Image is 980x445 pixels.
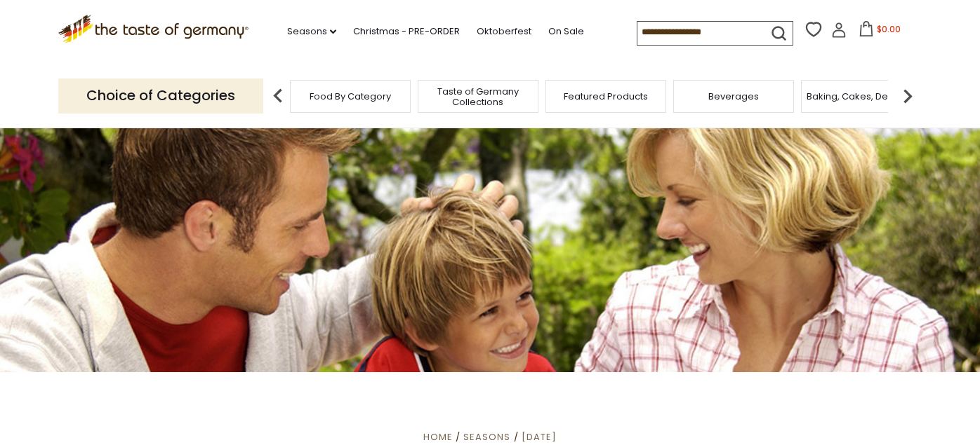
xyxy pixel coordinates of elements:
a: Seasons [287,24,336,39]
a: [DATE] [522,430,557,444]
img: previous arrow [264,82,292,110]
a: Christmas - PRE-ORDER [353,24,460,39]
span: $0.00 [877,23,901,35]
a: Baking, Cakes, Desserts [807,91,915,102]
img: next arrow [894,82,922,110]
a: Seasons [463,430,510,444]
a: Oktoberfest [477,24,531,39]
a: Home [423,430,453,444]
p: Choice of Categories [58,78,263,113]
a: On Sale [548,24,584,39]
a: Food By Category [310,91,391,102]
a: Taste of Germany Collections [422,86,534,107]
button: $0.00 [849,21,909,42]
a: Beverages [708,91,759,102]
a: Featured Products [564,91,648,102]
